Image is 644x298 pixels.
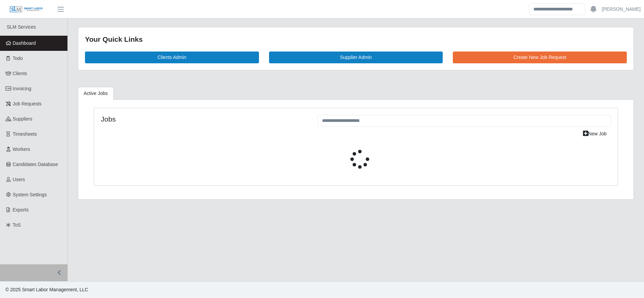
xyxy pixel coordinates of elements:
a: New Job [579,128,611,140]
span: Dashboard [13,40,36,46]
a: Supplier Admin [269,52,443,63]
span: Clients [13,71,27,76]
span: Job Requests [13,101,42,106]
span: ToS [13,222,21,228]
a: Create New Job Request [453,52,627,63]
input: Search [529,3,585,15]
span: Users [13,177,25,182]
span: © 2025 Smart Labor Management, LLC [5,287,88,292]
span: SLM Services [7,24,36,30]
span: Exports [13,207,29,212]
span: Todo [13,56,23,61]
span: Workers [13,146,30,152]
span: Suppliers [13,116,32,122]
span: Invoicing [13,86,31,91]
span: Timesheets [13,131,37,137]
h4: Jobs [101,115,308,123]
span: Candidates Database [13,162,58,167]
a: Clients Admin [85,52,259,63]
a: [PERSON_NAME] [602,6,641,13]
img: SLM Logo [9,6,43,13]
div: Your Quick Links [85,34,627,45]
span: System Settings [13,192,47,197]
a: Active Jobs [78,87,114,100]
